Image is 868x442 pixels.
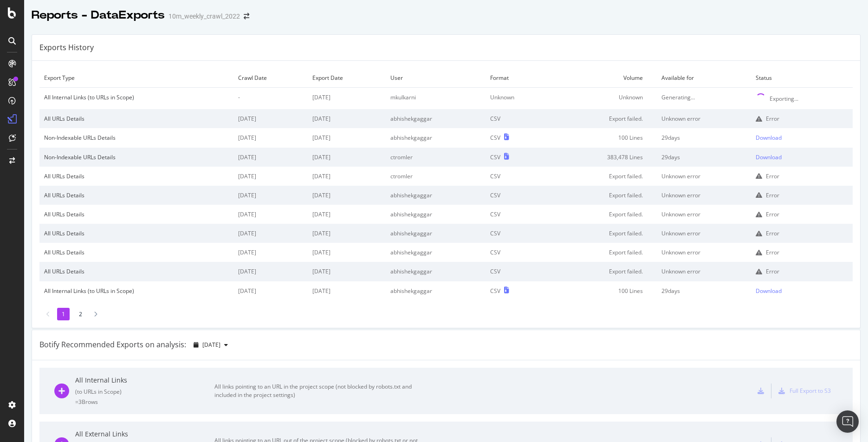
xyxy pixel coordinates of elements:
[766,191,779,199] div: Error
[756,153,848,161] a: Download
[44,210,229,218] div: All URLs Details
[308,148,386,167] td: [DATE]
[308,205,386,224] td: [DATE]
[233,243,308,262] td: [DATE]
[233,186,308,205] td: [DATE]
[766,210,779,218] div: Error
[74,308,87,320] li: 2
[756,287,782,295] div: Download
[657,68,751,88] td: Available for
[490,153,500,161] div: CSV
[836,410,859,433] div: Open Intercom Messenger
[766,115,779,123] div: Error
[551,128,657,147] td: 100 Lines
[657,186,751,205] td: Unknown error
[386,224,486,243] td: abhishekgaggar
[308,109,386,128] td: [DATE]
[308,128,386,147] td: [DATE]
[44,229,229,237] div: All URLs Details
[486,224,551,243] td: CSV
[308,224,386,243] td: [DATE]
[233,281,308,300] td: [DATE]
[44,248,229,256] div: All URLs Details
[386,186,486,205] td: abhishekgaggar
[657,262,751,281] td: Unknown error
[39,339,186,350] div: Botify Recommended Exports on analysis:
[39,42,94,53] div: Exports History
[44,153,229,161] div: Non-Indexable URLs Details
[486,109,551,128] td: CSV
[233,109,308,128] td: [DATE]
[233,88,308,110] td: -
[308,167,386,186] td: [DATE]
[233,167,308,186] td: [DATE]
[386,262,486,281] td: abhishekgaggar
[233,224,308,243] td: [DATE]
[490,134,500,142] div: CSV
[75,388,214,396] div: ( to URLs in Scope )
[386,243,486,262] td: abhishekgaggar
[657,205,751,224] td: Unknown error
[551,186,657,205] td: Export failed.
[766,267,779,275] div: Error
[233,262,308,281] td: [DATE]
[486,243,551,262] td: CSV
[44,267,229,275] div: All URLs Details
[486,186,551,205] td: CSV
[190,338,232,352] button: [DATE]
[44,191,229,199] div: All URLs Details
[551,205,657,224] td: Export failed.
[766,248,779,256] div: Error
[386,205,486,224] td: abhishekgaggar
[756,153,782,161] div: Download
[756,134,782,142] div: Download
[308,186,386,205] td: [DATE]
[657,109,751,128] td: Unknown error
[551,68,657,88] td: Volume
[32,7,165,23] div: Reports - DataExports
[44,134,229,142] div: Non-Indexable URLs Details
[44,287,229,295] div: All Internal Links (to URLs in Scope)
[386,109,486,128] td: abhishekgaggar
[75,398,214,406] div: = 3B rows
[44,93,229,101] div: All Internal Links (to URLs in Scope)
[486,205,551,224] td: CSV
[657,128,751,147] td: 29 days
[386,128,486,147] td: abhishekgaggar
[758,388,764,394] div: csv-export
[214,383,423,399] div: All links pointing to an URL in the project scope (not blocked by robots.txt and included in the ...
[386,88,486,110] td: mkulkarni
[551,243,657,262] td: Export failed.
[661,93,746,101] div: Generating...
[308,281,386,300] td: [DATE]
[486,167,551,186] td: CSV
[233,68,308,88] td: Crawl Date
[756,287,848,295] a: Download
[551,167,657,186] td: Export failed.
[57,308,70,320] li: 1
[75,429,214,439] div: All External Links
[308,243,386,262] td: [DATE]
[44,115,229,123] div: All URLs Details
[308,88,386,110] td: [DATE]
[244,13,249,19] div: arrow-right-arrow-left
[551,281,657,300] td: 100 Lines
[751,68,853,88] td: Status
[770,95,798,103] div: Exporting...
[233,205,308,224] td: [DATE]
[386,167,486,186] td: ctromler
[202,341,220,349] span: 2025 Sep. 2nd
[657,167,751,186] td: Unknown error
[766,172,779,180] div: Error
[551,88,657,110] td: Unknown
[657,281,751,300] td: 29 days
[790,387,831,395] div: Full Export to S3
[386,68,486,88] td: User
[490,287,500,295] div: CSV
[75,376,214,385] div: All Internal Links
[39,68,233,88] td: Export Type
[551,109,657,128] td: Export failed.
[778,388,785,394] div: s3-export
[308,262,386,281] td: [DATE]
[233,148,308,167] td: [DATE]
